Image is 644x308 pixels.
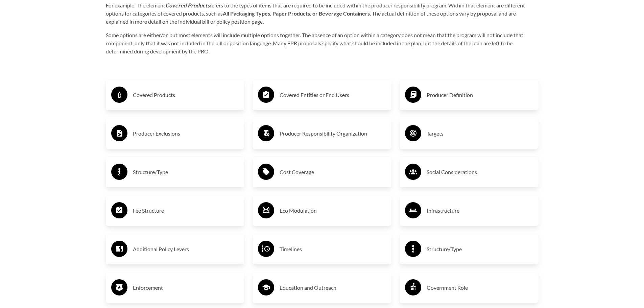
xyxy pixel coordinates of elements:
p: Some options are either/or, but most elements will include multiple options together. The absence... [106,31,539,55]
h3: Timelines [280,244,386,255]
h3: Additional Policy Levers [133,244,239,255]
h3: Education and Outreach [280,282,386,293]
h3: Social Considerations [427,167,533,177]
h3: Targets [427,128,533,139]
p: For example: The element refers to the types of items that are required to be included within the... [106,1,539,26]
h3: Enforcement [133,282,239,293]
h3: Structure/Type [427,244,533,255]
h3: Cost Coverage [280,167,386,177]
h3: Producer Exclusions [133,128,239,139]
strong: Covered Products [165,2,210,8]
h3: Covered Entities or End Users [280,90,386,100]
h3: Producer Definition [427,90,533,100]
h3: Structure/Type [133,167,239,177]
h3: Infrastructure [427,205,533,216]
h3: Eco Modulation [280,205,386,216]
h3: Fee Structure [133,205,239,216]
h3: Government Role [427,282,533,293]
h3: Producer Responsibility Organization [280,128,386,139]
h3: Covered Products [133,90,239,100]
strong: All Packaging Types, Paper Products, or Beverage Containers [223,10,370,17]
